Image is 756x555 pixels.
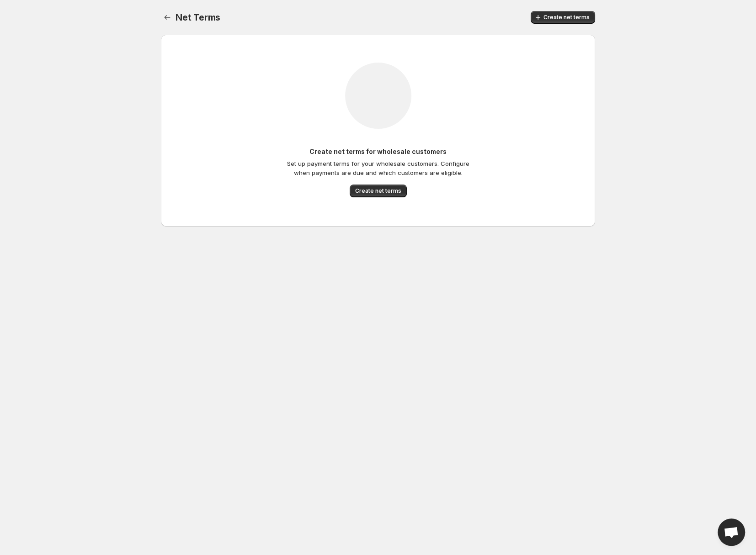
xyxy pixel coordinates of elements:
p: Create net terms for wholesale customers [287,147,469,156]
button: Create net terms [350,185,407,197]
p: Set up payment terms for your wholesale customers. Configure when payments are due and which cust... [287,159,469,177]
button: Create net terms [531,11,595,24]
span: Create net terms [543,14,590,21]
button: Back [161,11,174,24]
span: Create net terms [355,187,401,195]
div: Open chat [718,518,745,546]
span: Net Terms [176,12,220,23]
